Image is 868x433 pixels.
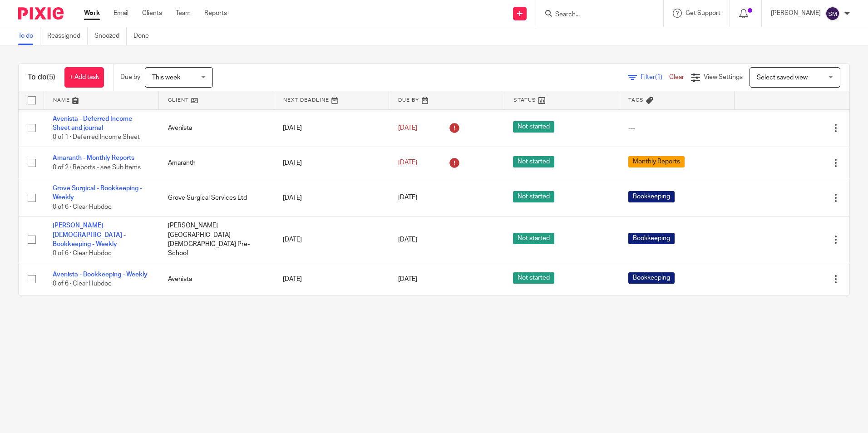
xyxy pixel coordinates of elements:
a: To do [18,27,40,45]
span: Bookkeeping [628,272,675,284]
span: Bookkeeping [628,233,675,244]
span: 0 of 1 · Deferred Income Sheet [53,134,140,140]
a: Avenista - Bookkeeping - Weekly [53,271,148,278]
a: Work [84,9,100,18]
td: Grove Surgical Services Ltd [159,179,274,216]
a: Snoozed [94,27,127,45]
a: Reassigned [47,27,88,45]
span: Select saved view [757,74,808,81]
span: (5) [47,74,55,81]
span: [DATE] [398,160,417,166]
a: Team [176,9,191,18]
td: [DATE] [274,147,389,179]
td: [DATE] [274,263,389,295]
td: [DATE] [274,109,389,147]
img: svg%3E [825,6,840,21]
span: [DATE] [398,125,417,131]
span: Filter [641,74,669,80]
td: [PERSON_NAME][GEOGRAPHIC_DATA][DEMOGRAPHIC_DATA] Pre-School [159,216,274,263]
span: View Settings [704,74,743,80]
span: 0 of 6 · Clear Hubdoc [53,251,112,257]
span: 0 of 6 · Clear Hubdoc [53,204,112,210]
span: [DATE] [398,276,417,282]
a: Email [113,9,128,18]
img: Pixie [18,7,64,20]
td: [DATE] [274,216,389,263]
span: [DATE] [398,236,417,243]
h1: To do [28,73,55,82]
a: Grove Surgical - Bookkeeping - Weekly [53,185,142,201]
p: [PERSON_NAME] [771,9,821,18]
span: Bookkeeping [628,191,675,202]
span: (1) [655,74,662,80]
span: Not started [513,156,554,167]
span: 0 of 2 · Reports - see Sub Items [53,164,141,171]
div: --- [628,123,725,133]
a: Clients [142,9,162,18]
a: Amaranth - Monthly Reports [53,155,134,161]
span: Monthly Reports [628,156,685,167]
span: [DATE] [398,195,417,201]
td: Avenista [159,109,274,147]
span: This week [152,74,180,81]
p: Due by [120,73,140,82]
span: Not started [513,272,554,284]
a: [PERSON_NAME] [DEMOGRAPHIC_DATA] - Bookkeeping - Weekly [53,222,126,247]
input: Search [554,11,636,19]
a: Avenista - Deferred Income Sheet and journal [53,116,132,131]
a: Reports [204,9,227,18]
span: Not started [513,233,554,244]
span: Get Support [686,10,720,16]
span: 0 of 6 · Clear Hubdoc [53,280,112,287]
a: + Add task [64,67,104,88]
span: Not started [513,121,554,133]
span: Not started [513,191,554,202]
span: Tags [628,98,644,103]
a: Clear [669,74,684,80]
td: [DATE] [274,179,389,216]
td: Amaranth [159,147,274,179]
td: Avenista [159,263,274,295]
a: Done [133,27,156,45]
